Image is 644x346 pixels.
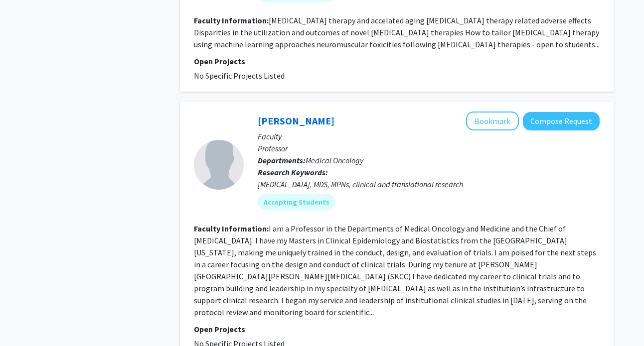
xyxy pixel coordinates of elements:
fg-read-more: [MEDICAL_DATA] therapy and accelated aging [MEDICAL_DATA] therapy related adverse effects Dispari... [194,15,600,49]
p: Open Projects [194,55,600,67]
b: Faculty Information: [194,15,269,25]
b: Departments: [258,155,306,165]
p: Faculty [258,130,600,142]
fg-read-more: I am a Professor in the Departments of Medical Oncology and Medicine and the Chief of [MEDICAL_DA... [194,224,596,317]
button: Compose Request to Margaret Kasner [523,112,600,130]
b: Research Keywords: [258,167,328,177]
button: Add Margaret Kasner to Bookmarks [466,112,519,130]
p: Open Projects [194,323,600,335]
span: Medical Oncology [306,155,363,165]
iframe: Chat [7,301,42,339]
mat-chip: Accepting Students [258,194,335,210]
a: [PERSON_NAME] [258,115,334,127]
b: Faculty Information: [194,224,269,233]
div: [MEDICAL_DATA], MDS, MPNs, clinical and translational research [258,178,600,190]
span: No Specific Projects Listed [194,71,285,81]
p: Professor [258,142,600,154]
